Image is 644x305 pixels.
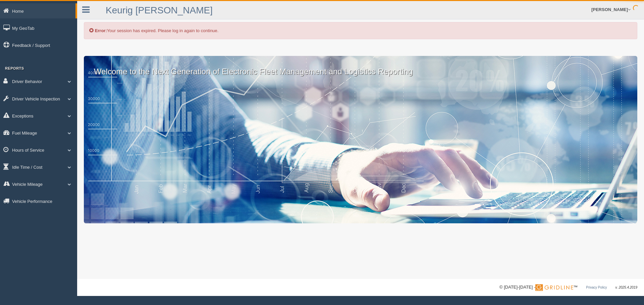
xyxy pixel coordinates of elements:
[84,56,637,77] p: Welcome to the Next Generation of Electronic Fleet Management and Logistics Reporting
[586,286,607,289] a: Privacy Policy
[615,286,637,289] span: v. 2025.4.2019
[499,284,637,291] div: © [DATE]-[DATE] - ™
[106,5,213,15] a: Keurig [PERSON_NAME]
[84,22,637,39] div: Your session has expired. Please log in again to continue.
[535,284,573,291] img: Gridline
[95,28,107,33] b: Error:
